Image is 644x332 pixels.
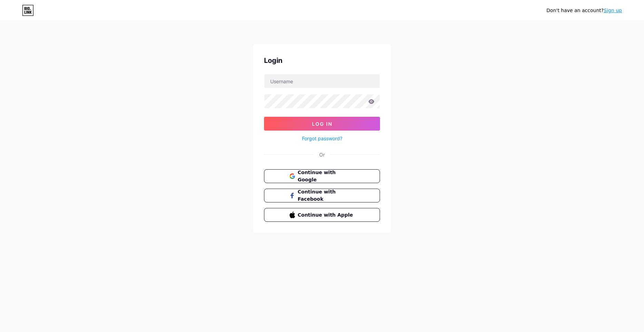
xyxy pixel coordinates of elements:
[264,117,380,131] button: Log In
[298,169,355,183] span: Continue with Google
[264,189,380,202] button: Continue with Facebook
[604,8,622,13] a: Sign up
[546,7,622,14] div: Don't have an account?
[298,211,355,219] span: Continue with Apple
[264,74,380,88] input: Username
[264,55,380,66] div: Login
[302,135,342,142] a: Forgot password?
[312,121,332,127] span: Log In
[298,188,355,203] span: Continue with Facebook
[319,151,325,158] div: Or
[264,169,380,183] button: Continue with Google
[264,208,380,222] button: Continue with Apple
